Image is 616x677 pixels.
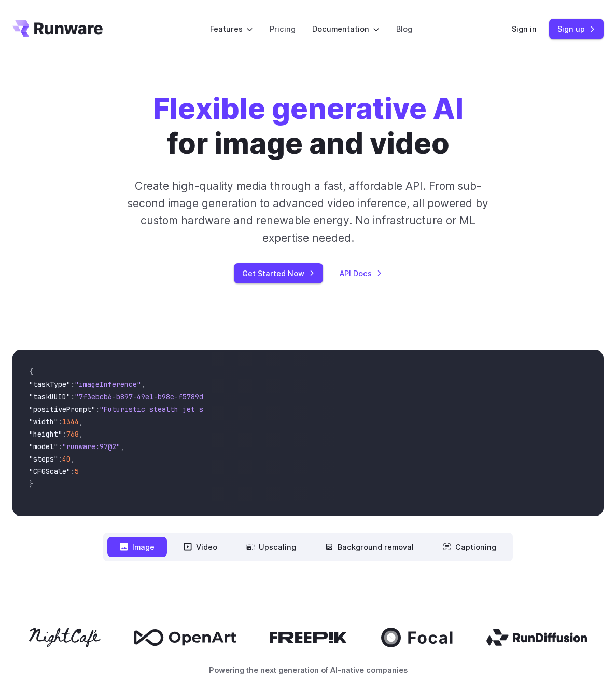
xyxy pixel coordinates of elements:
a: Blog [396,23,412,35]
h1: for image and video [153,91,464,161]
span: "runware:97@2" [62,442,120,451]
span: "Futuristic stealth jet streaking through a neon-lit cityscape with glowing purple exhaust" [100,404,477,414]
a: Sign up [549,19,604,39]
p: Create high-quality media through a fast, affordable API. From sub-second image generation to adv... [119,178,497,247]
span: "height" [29,429,62,439]
button: Captioning [430,537,509,557]
span: : [58,454,62,464]
span: { [29,367,33,376]
span: "width" [29,417,58,426]
span: : [95,404,100,414]
a: Sign in [512,23,537,35]
span: : [71,467,75,476]
a: Pricing [270,23,296,35]
span: 5 [75,467,79,476]
a: Go to / [12,20,103,37]
span: "positivePrompt" [29,404,95,414]
p: Powering the next generation of AI-native companies [12,664,604,676]
a: Get Started Now [234,263,323,283]
button: Image [107,537,167,557]
span: "steps" [29,454,58,464]
span: , [141,380,145,389]
span: , [71,454,75,464]
span: "CFGScale" [29,467,71,476]
label: Documentation [312,23,380,35]
span: : [58,442,62,451]
span: 768 [66,429,79,439]
span: 1344 [62,417,79,426]
span: : [71,392,75,401]
button: Upscaling [234,537,309,557]
strong: Flexible generative AI [153,91,464,126]
span: , [120,442,124,451]
span: , [79,429,83,439]
span: "model" [29,442,58,451]
span: : [71,380,75,389]
a: API Docs [340,267,382,279]
span: "taskUUID" [29,392,71,401]
span: , [79,417,83,426]
span: : [58,417,62,426]
span: : [62,429,66,439]
span: } [29,479,33,489]
span: 40 [62,454,71,464]
span: "imageInference" [75,380,141,389]
span: "7f3ebcb6-b897-49e1-b98c-f5789d2d40d7" [75,392,232,401]
span: "taskType" [29,380,71,389]
label: Features [210,23,253,35]
button: Video [171,537,230,557]
button: Background removal [313,537,426,557]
